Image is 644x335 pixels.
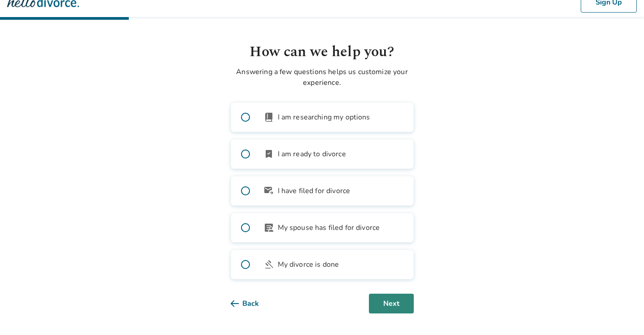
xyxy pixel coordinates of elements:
button: Back [231,294,273,313]
span: I have filed for divorce [278,185,350,196]
span: book_2 [263,112,274,123]
span: I am researching my options [278,112,370,123]
p: Answering a few questions helps us customize your experience. [231,66,414,88]
span: My divorce is done [278,259,339,270]
span: My spouse has filed for divorce [278,222,380,233]
h1: How can we help you? [231,41,414,63]
span: gavel [263,259,274,270]
span: article_person [263,222,274,233]
span: I am ready to divorce [278,149,346,159]
button: Next [369,294,414,313]
iframe: Chat Widget [599,292,644,335]
span: bookmark_check [263,149,274,159]
span: outgoing_mail [263,185,274,196]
